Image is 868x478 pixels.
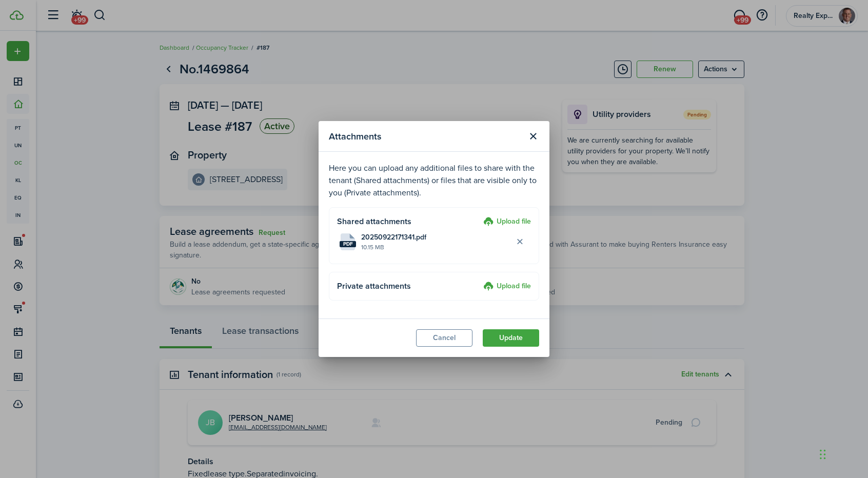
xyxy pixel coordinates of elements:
file-extension: pdf [340,241,356,247]
h4: Shared attachments [337,215,480,228]
span: 20250922171341.pdf [361,232,426,243]
modal-title: Attachments [329,126,522,146]
file-icon: File [340,233,356,250]
h4: Private attachments [337,280,480,292]
button: Cancel [416,329,472,347]
div: Drag [820,439,826,470]
button: Close modal [524,128,542,145]
button: Update [483,329,539,347]
iframe: Chat Widget [817,429,868,478]
p: Here you can upload any additional files to share with the tenant (Shared attachments) or files t... [329,162,539,199]
file-size: 10.15 MB [361,243,511,252]
button: Delete file [511,233,528,251]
